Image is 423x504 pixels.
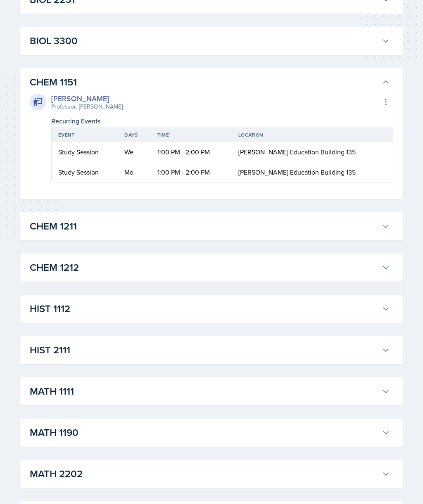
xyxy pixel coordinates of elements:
td: We [118,142,150,162]
h3: MATH 1190 [30,425,378,440]
button: MATH 2202 [28,465,392,483]
button: MATH 1111 [28,382,392,400]
h3: HIST 2111 [30,343,378,357]
div: [PERSON_NAME] [51,93,123,104]
div: Professor: [PERSON_NAME] [51,102,123,111]
button: HIST 1112 [28,300,392,318]
h3: MATH 1111 [30,384,378,399]
h3: BIOL 3300 [30,33,378,48]
button: BIOL 3300 [28,32,392,50]
h3: CHEM 1211 [30,219,378,234]
td: 1:00 PM - 2:00 PM [151,142,232,162]
th: Location [232,128,393,142]
button: CHEM 1211 [28,217,392,235]
h3: HIST 1112 [30,301,378,316]
button: CHEM 1212 [28,258,392,277]
h3: CHEM 1212 [30,260,378,275]
td: 1:00 PM - 2:00 PM [151,162,232,182]
span: [PERSON_NAME] Education Building 135 [238,147,356,156]
button: CHEM 1151 [28,73,392,91]
th: Event [52,128,118,142]
h3: MATH 2202 [30,466,378,481]
td: Mo [118,162,150,182]
th: Time [151,128,232,142]
div: Study Session [58,167,111,177]
div: Recurring Events [51,116,393,126]
button: MATH 1190 [28,424,392,442]
button: HIST 2111 [28,341,392,359]
th: Days [118,128,150,142]
h3: CHEM 1151 [30,75,378,90]
span: [PERSON_NAME] Education Building 135 [238,168,356,177]
div: Study Session [58,147,111,157]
